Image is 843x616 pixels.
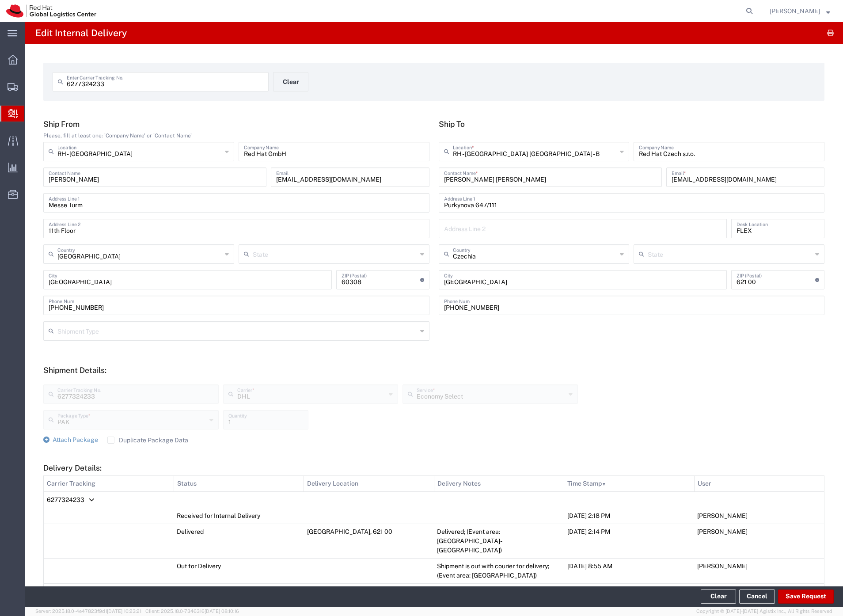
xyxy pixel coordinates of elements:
td: [DATE] 8:55 AM [564,583,695,599]
span: [DATE] 10:23:21 [107,608,141,614]
th: User [694,475,824,492]
td: Received for Internal Delivery [174,508,304,524]
td: [DATE] 2:18 PM [564,508,695,524]
span: [DATE] 08:10:16 [205,608,239,614]
td: Delivered [174,524,304,558]
button: Clear [701,589,736,604]
td: [PERSON_NAME] [694,508,824,524]
td: [DATE] 8:55 AM [564,558,695,583]
th: Delivery Location [304,475,434,492]
span: Filip Lizuch [770,6,820,16]
th: Status [174,475,304,492]
span: Copyright © [DATE]-[DATE] Agistix Inc., All Rights Reserved [696,608,832,615]
button: [PERSON_NAME] [769,6,831,16]
img: logo [6,4,96,18]
td: [PERSON_NAME] [694,524,824,558]
h5: Delivery Details: [43,463,824,472]
label: Duplicate Package Data [107,437,188,444]
a: Cancel [739,589,775,604]
td: [GEOGRAPHIC_DATA], 621 00 [304,524,434,558]
td: Delivered; (Event area: [GEOGRAPHIC_DATA]-[GEOGRAPHIC_DATA]) [434,524,564,558]
td: Carrier Code: AJ - Tendered for Delivery [434,583,564,599]
th: Carrier Tracking [44,475,174,492]
h5: Ship To [439,119,825,129]
td: [GEOGRAPHIC_DATA] [304,583,434,599]
th: Time Stamp [564,475,695,492]
td: [PERSON_NAME] [694,558,824,583]
h5: Ship From [43,119,429,129]
div: Please, fill at least one: 'Company Name' or 'Contact Name' [43,132,429,140]
h4: Edit Internal Delivery [35,22,127,44]
td: Out for Delivery [174,583,304,599]
h5: Shipment Details: [43,365,824,375]
td: Agistix Services [694,583,824,599]
td: Out for Delivery [174,558,304,583]
span: Attach Package [53,436,98,443]
button: Save Request [778,589,834,604]
td: Shipment is out with courier for delivery; (Event area: [GEOGRAPHIC_DATA]) [434,558,564,583]
span: Server: 2025.18.0-4e47823f9d1 [35,608,141,614]
span: Client: 2025.18.0-7346316 [145,608,239,614]
button: Clear [273,72,308,91]
td: [DATE] 2:14 PM [564,524,695,558]
span: 6277324233 [47,496,84,503]
th: Delivery Notes [434,475,564,492]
